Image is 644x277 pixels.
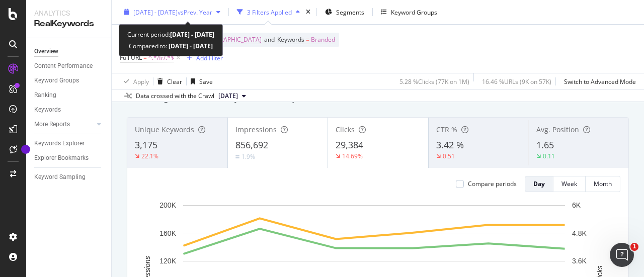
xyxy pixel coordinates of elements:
[564,77,636,85] div: Switch to Advanced Mode
[133,77,149,85] div: Apply
[321,4,368,20] button: Segments
[34,8,103,18] div: Analytics
[120,4,224,20] button: [DATE] - [DATE]vsPrev. Year
[34,119,94,130] a: More Reports
[170,30,214,39] b: [DATE] - [DATE]
[34,61,93,71] div: Content Performance
[630,243,638,251] span: 1
[34,75,79,86] div: Keyword Groups
[34,18,103,30] div: RealKeywords
[377,4,441,20] button: Keyword Groups
[34,75,104,86] a: Keyword Groups
[143,53,147,62] span: =
[336,8,364,16] span: Segments
[304,7,312,17] div: times
[336,139,363,151] span: 29,384
[233,4,304,20] button: 3 Filters Applied
[235,139,268,151] span: 856,692
[199,77,213,85] div: Save
[167,77,182,85] div: Clear
[34,153,104,163] a: Explorer Bookmarks
[342,152,363,160] div: 14.69%
[572,229,587,237] text: 4.8K
[235,125,277,134] span: Impressions
[34,153,89,163] div: Explorer Bookmarks
[178,8,212,16] span: vs Prev. Year
[159,257,176,265] text: 120K
[247,8,292,16] div: 3 Filters Applied
[399,77,469,85] div: 5.28 % Clicks ( 77K on 1M )
[543,152,555,160] div: 0.11
[391,8,437,16] div: Keyword Groups
[468,179,517,188] div: Compare periods
[34,172,104,182] a: Keyword Sampling
[127,29,214,40] div: Current period:
[336,125,355,134] span: Clicks
[594,179,612,188] div: Month
[525,176,553,192] button: Day
[264,35,275,44] span: and
[34,61,104,71] a: Content Performance
[482,77,551,85] div: 16.46 % URLs ( 9K on 57K )
[572,201,581,209] text: 6K
[133,8,178,16] span: [DATE] - [DATE]
[159,201,176,209] text: 200K
[277,35,304,44] span: Keywords
[153,73,182,89] button: Clear
[201,33,262,47] span: [GEOGRAPHIC_DATA]
[34,138,85,149] div: Keywords Explorer
[218,91,238,101] span: 2025 Aug. 15th
[159,229,176,237] text: 160K
[610,243,634,267] iframe: Intercom live chat
[553,176,586,192] button: Week
[120,53,142,62] span: Full URL
[242,152,255,161] div: 1.9%
[214,90,250,102] button: [DATE]
[34,90,104,101] a: Ranking
[135,139,157,151] span: 3,175
[34,46,104,57] a: Overview
[572,257,587,265] text: 3.6K
[586,176,620,192] button: Month
[436,125,457,134] span: CTR %
[311,33,335,47] span: Branded
[187,73,213,89] button: Save
[148,51,174,65] span: ^.*/fr/.*$
[34,105,104,115] a: Keywords
[21,145,30,154] div: Tooltip anchor
[34,138,104,149] a: Keywords Explorer
[34,172,86,182] div: Keyword Sampling
[34,46,58,57] div: Overview
[34,119,70,130] div: More Reports
[34,90,56,101] div: Ranking
[135,125,194,134] span: Unique Keywords
[136,91,214,101] div: Data crossed with the Crawl
[560,73,636,89] button: Switch to Advanced Mode
[34,105,61,115] div: Keywords
[120,73,149,89] button: Apply
[561,179,577,188] div: Week
[196,53,223,62] div: Add Filter
[536,139,554,151] span: 1.65
[141,152,158,160] div: 22.1%
[443,152,455,160] div: 0.51
[183,52,223,64] button: Add Filter
[306,35,309,44] span: =
[533,179,545,188] div: Day
[235,155,239,158] img: Equal
[536,125,579,134] span: Avg. Position
[129,40,213,52] div: Compared to:
[167,42,213,50] b: [DATE] - [DATE]
[436,139,464,151] span: 3.42 %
